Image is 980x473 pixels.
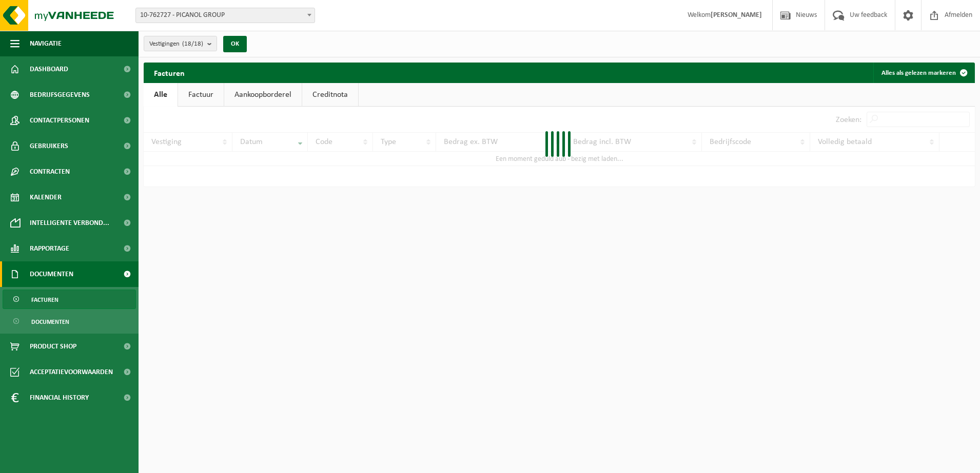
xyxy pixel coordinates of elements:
span: 10-762727 - PICANOL GROUP [136,8,315,23]
span: Contactpersonen [30,108,89,133]
span: Documenten [30,261,73,287]
button: Vestigingen(18/18) [144,36,217,51]
a: Facturen [3,290,136,309]
a: Documenten [3,312,136,331]
count: (18/18) [182,40,203,47]
span: Navigatie [30,31,62,56]
span: Facturen [31,290,58,310]
span: Rapportage [30,236,69,261]
span: Intelligente verbond... [30,210,109,236]
span: Dashboard [30,56,68,82]
span: Documenten [31,312,69,332]
span: Gebruikers [30,133,68,159]
button: OK [223,36,247,52]
span: Bedrijfsgegevens [30,82,90,108]
button: Alles als gelezen markeren [873,63,974,83]
a: Factuur [178,83,224,107]
strong: [PERSON_NAME] [711,11,762,19]
span: Vestigingen [149,36,203,52]
span: Kalender [30,184,62,210]
a: Aankoopborderel [224,83,302,107]
span: Contracten [30,159,70,184]
span: Financial History [30,385,89,410]
span: Acceptatievoorwaarden [30,359,113,385]
a: Creditnota [302,83,358,107]
span: 10-762727 - PICANOL GROUP [135,8,315,23]
a: Alle [144,83,178,107]
span: Product Shop [30,334,76,359]
h2: Facturen [144,63,195,83]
